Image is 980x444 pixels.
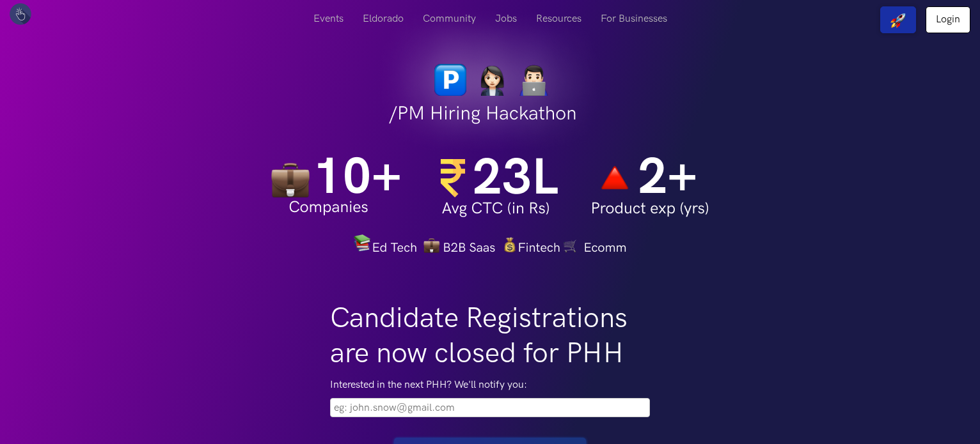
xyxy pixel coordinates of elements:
a: Events [304,6,353,31]
img: UXHack logo [10,3,31,25]
a: Eldorado [353,6,413,31]
a: Login [926,6,970,33]
a: Resources [526,6,591,31]
input: Please fill this field [330,398,650,417]
a: Jobs [486,6,526,31]
img: rocket [890,13,906,28]
h1: Candidate Registrations are now closed for PHH [330,301,650,371]
label: Interested in the next PHH? We'll notify you: [330,378,650,393]
a: For Businesses [591,6,677,31]
a: Community [413,6,486,31]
